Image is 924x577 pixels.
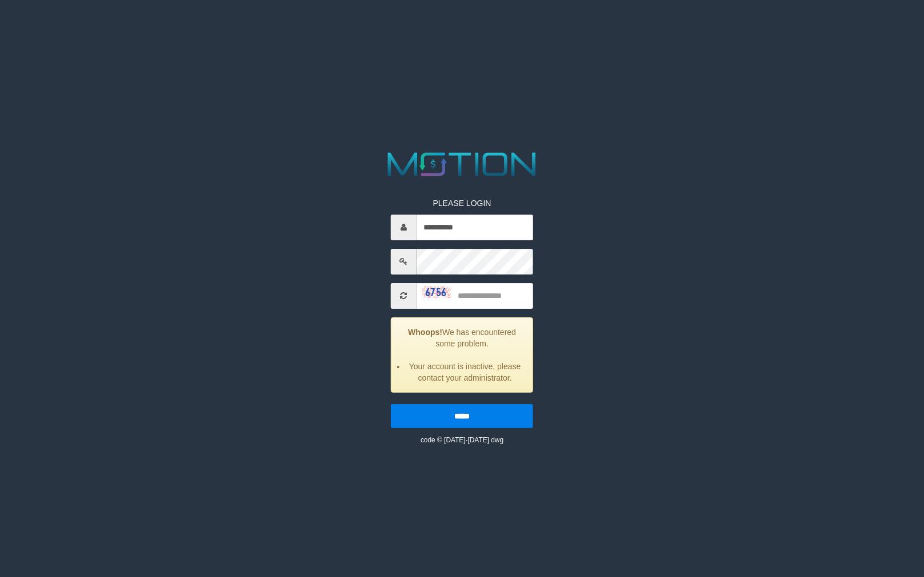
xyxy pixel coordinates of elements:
[408,328,442,337] strong: Whoops!
[406,361,524,384] li: Your account is inactive, please contact your administrator.
[381,148,543,180] img: MOTION_logo.png
[391,317,533,393] div: We has encountered some problem.
[391,197,533,209] p: PLEASE LOGIN
[422,287,451,298] img: captcha
[421,436,503,444] small: code © [DATE]-[DATE] dwg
